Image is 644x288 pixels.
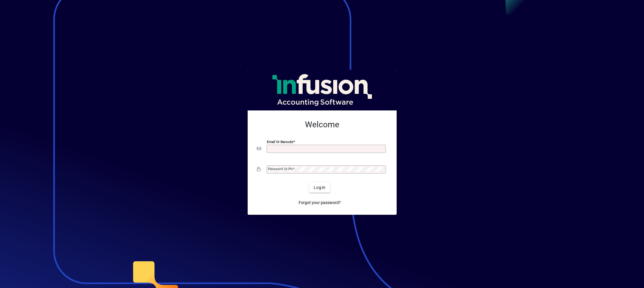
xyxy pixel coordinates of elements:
[314,185,326,191] span: Login
[257,120,387,130] h2: Welcome
[309,182,330,193] button: Login
[268,167,293,171] mat-label: Password or Pin
[267,140,293,144] mat-label: Email or Barcode
[296,197,343,208] a: Forgot your password?
[299,200,341,206] span: Forgot your password?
